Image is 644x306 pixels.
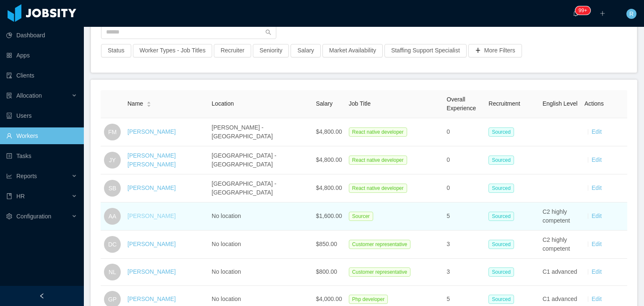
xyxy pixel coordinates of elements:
[488,156,517,163] a: Sourced
[443,146,485,174] td: 0
[488,240,514,249] span: Sourced
[349,240,410,249] span: Customer representative
[265,29,271,35] i: icon: search
[127,128,176,135] a: [PERSON_NAME]
[127,268,176,275] a: [PERSON_NAME]
[488,184,517,191] a: Sourced
[127,99,143,108] span: Name
[349,100,371,107] span: Job Title
[447,96,476,112] span: Overall Experience
[488,184,514,193] span: Sourced
[6,148,77,164] a: icon: profileTasks
[133,44,212,57] button: Worker Types - Job Titles
[208,146,313,174] td: [GEOGRAPHIC_DATA] - [GEOGRAPHIC_DATA]
[349,295,388,304] span: Php developer
[316,268,338,275] span: $800.00
[384,44,467,57] button: Staffing Support Specialist
[443,259,485,286] td: 3
[6,193,12,199] i: icon: book
[6,67,77,84] a: icon: auditClients
[543,100,577,107] span: English Level
[291,44,321,57] button: Salary
[488,268,517,275] a: Sourced
[488,128,517,135] a: Sourced
[600,10,605,16] i: icon: plus
[208,259,313,286] td: No location
[109,208,117,225] span: AA
[592,268,602,275] a: Edit
[539,231,581,259] td: C2 highly competent
[127,152,176,168] a: [PERSON_NAME] [PERSON_NAME]
[108,124,117,140] span: FM
[488,212,514,221] span: Sourced
[6,173,12,179] i: icon: line-chart
[6,47,77,64] a: icon: appstoreApps
[349,156,407,165] span: React native developer
[109,264,116,280] span: NL
[443,118,485,146] td: 0
[316,184,342,191] span: $4,800.00
[127,213,176,219] a: [PERSON_NAME]
[6,213,12,219] i: icon: setting
[109,152,116,169] span: JY
[208,231,313,259] td: No location
[208,202,313,231] td: No location
[539,259,581,286] td: C1 advanced
[316,213,342,219] span: $1,600.00
[592,213,602,219] a: Edit
[109,180,117,197] span: SB
[443,174,485,202] td: 0
[443,202,485,231] td: 5
[349,212,373,221] span: Sourcer
[468,44,522,57] button: icon: plusMore Filters
[488,100,520,107] span: Recruitment
[147,104,151,106] i: icon: caret-down
[488,295,514,304] span: Sourced
[147,101,151,103] i: icon: caret-up
[592,156,602,163] a: Edit
[127,296,176,302] a: [PERSON_NAME]
[488,267,514,277] span: Sourced
[316,100,333,107] span: Salary
[443,231,485,259] td: 3
[214,44,251,57] button: Recruiter
[488,241,517,247] a: Sourced
[592,241,602,247] a: Edit
[101,44,131,57] button: Status
[592,184,602,191] a: Edit
[488,296,517,302] a: Sourced
[316,241,338,247] span: $850.00
[208,174,313,202] td: [GEOGRAPHIC_DATA] - [GEOGRAPHIC_DATA]
[488,213,517,219] a: Sourced
[127,241,176,247] a: [PERSON_NAME]
[6,93,12,99] i: icon: solution
[592,128,602,135] a: Edit
[539,202,581,231] td: C2 highly competent
[16,193,25,200] span: HR
[488,127,514,137] span: Sourced
[16,173,37,179] span: Reports
[108,236,117,253] span: DC
[349,184,407,193] span: React native developer
[584,100,604,107] span: Actions
[208,118,313,146] td: [PERSON_NAME] - [GEOGRAPHIC_DATA]
[349,267,410,277] span: Customer representative
[349,127,407,137] span: React native developer
[488,156,514,165] span: Sourced
[146,100,151,106] div: Sort
[6,127,77,144] a: icon: userWorkers
[322,44,383,57] button: Market Availability
[316,156,342,163] span: $4,800.00
[16,92,42,99] span: Allocation
[212,100,234,107] span: Location
[6,107,77,124] a: icon: robotUsers
[592,296,602,302] a: Edit
[316,128,342,135] span: $4,800.00
[127,184,176,191] a: [PERSON_NAME]
[575,6,590,15] sup: 218
[16,213,51,220] span: Configuration
[253,44,289,57] button: Seniority
[629,9,634,19] span: R
[6,27,77,44] a: icon: pie-chartDashboard
[573,10,579,16] i: icon: bell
